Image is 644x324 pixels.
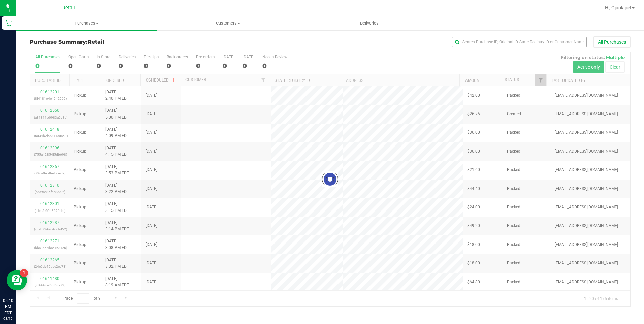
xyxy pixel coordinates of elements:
inline-svg: Retail [5,20,12,26]
span: Purchases [16,20,157,26]
a: Purchases [16,16,157,30]
span: Hi, Ojuolape! [605,5,631,10]
a: Deliveries [299,16,440,30]
span: Retail [88,39,104,45]
p: 08/19 [3,316,13,321]
span: Deliveries [351,20,388,26]
span: Customers [158,20,298,26]
a: Customers [157,16,298,30]
button: All Purchases [593,36,631,48]
iframe: Resource center [7,270,27,290]
input: Search Purchase ID, Original ID, State Registry ID or Customer Name... [452,37,587,47]
iframe: Resource center unread badge [20,269,28,277]
p: 05:10 PM EDT [3,298,13,316]
span: Retail [62,5,75,11]
h3: Purchase Summary: [30,39,230,45]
